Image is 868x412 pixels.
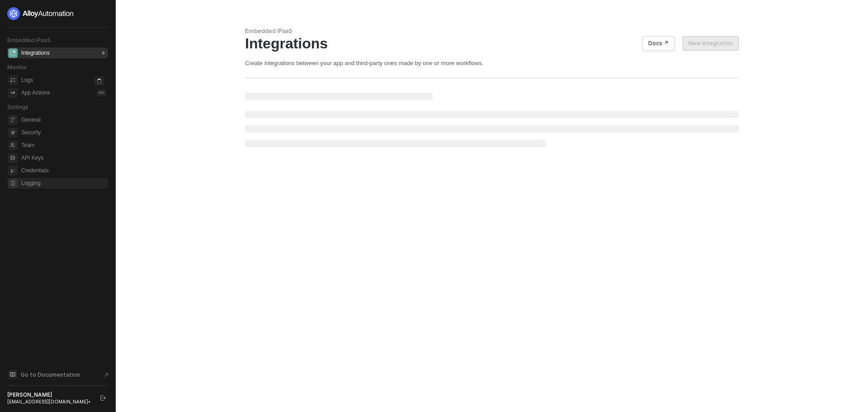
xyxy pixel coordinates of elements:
span: Settings [7,104,28,110]
img: logo [7,7,74,20]
span: team [8,141,18,150]
span: icon-app-actions [8,88,18,98]
span: icon-loader [94,76,104,86]
span: Credentials [21,165,106,176]
div: Integrations [245,35,739,52]
div: 0 [100,49,106,57]
span: General [21,114,106,125]
div: [PERSON_NAME] [7,391,92,398]
span: API Keys [21,152,106,163]
span: integrations [8,48,18,58]
div: Docs ↗ [648,40,669,47]
div: Create integrations between your app and third-party ones made by one or more workflows. [245,59,739,67]
span: logout [100,395,106,401]
div: Embedded iPaaS [245,27,739,35]
span: Go to Documentation [21,371,80,379]
div: App Actions [21,89,50,97]
span: general [8,115,18,125]
span: Embedded iPaaS [7,37,51,43]
button: Docs ↗ [642,36,675,51]
span: document-arrow [102,370,111,379]
div: [EMAIL_ADDRESS][DOMAIN_NAME] • [7,398,92,405]
span: api-key [8,153,18,163]
span: icon-logs [8,76,18,85]
span: documentation [8,370,17,379]
a: Knowledge Base [7,369,108,380]
span: logging [8,179,18,188]
span: Team [21,140,106,151]
span: security [8,128,18,137]
div: Logs [21,76,33,84]
a: logo [7,7,108,20]
span: credentials [8,166,18,175]
span: Monitor [7,64,27,71]
button: New Integration [683,36,739,51]
div: 0 % [97,89,106,96]
div: Integrations [21,49,50,57]
span: Security [21,127,106,138]
span: Logging [21,178,106,189]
